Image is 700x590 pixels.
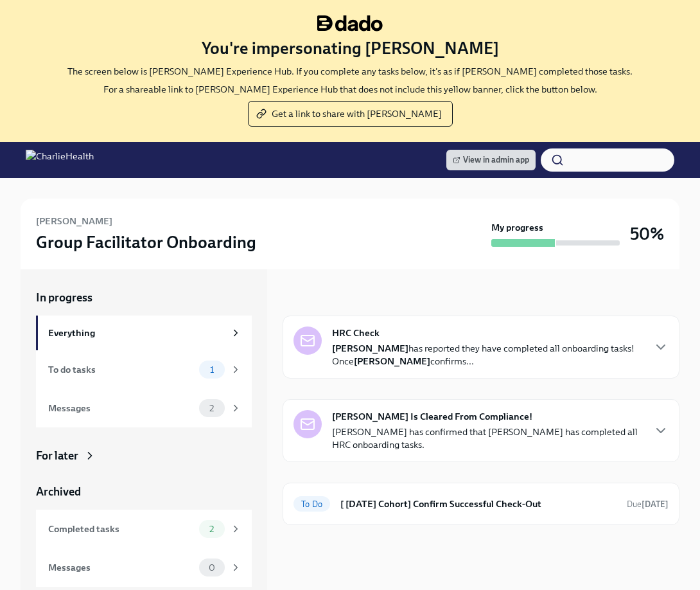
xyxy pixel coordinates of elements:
[36,316,252,350] a: Everything
[36,448,78,463] div: For later
[36,548,252,587] a: Messages0
[36,510,252,548] a: Completed tasks2
[491,221,543,234] strong: My progress
[36,214,112,228] h6: [PERSON_NAME]
[202,524,222,534] span: 2
[48,401,194,415] div: Messages
[201,563,223,573] span: 0
[317,15,383,31] img: dado
[332,342,643,368] p: has reported they have completed all onboarding tasks! Once confirms...
[293,499,330,509] span: To Do
[67,65,633,78] p: The screen below is [PERSON_NAME] Experience Hub. If you complete any tasks below, it's as if [PE...
[248,101,453,127] button: Get a link to share with [PERSON_NAME]
[202,37,499,60] h3: You're impersonating [PERSON_NAME]
[642,499,669,509] strong: [DATE]
[36,231,256,254] h3: Group Facilitator Onboarding
[36,448,252,463] a: For later
[332,326,380,339] strong: HRC Check
[354,355,430,367] strong: [PERSON_NAME]
[283,290,339,305] div: In progress
[630,222,664,246] h3: 50%
[36,389,252,427] a: Messages2
[202,404,222,413] span: 2
[36,484,252,499] a: Archived
[36,290,252,305] a: In progress
[48,522,194,536] div: Completed tasks
[48,362,194,377] div: To do tasks
[103,83,597,96] p: For a shareable link to [PERSON_NAME] Experience Hub that does not include this yellow banner, cl...
[202,365,222,375] span: 1
[48,326,225,340] div: Everything
[332,343,408,354] strong: [PERSON_NAME]
[259,107,442,120] span: Get a link to share with [PERSON_NAME]
[446,150,536,170] a: View in admin app
[627,499,669,509] span: Due
[293,494,669,514] a: To Do[ [DATE] Cohort] Confirm Successful Check-OutDue[DATE]
[453,154,529,166] span: View in admin app
[332,425,643,451] p: [PERSON_NAME] has confirmed that [PERSON_NAME] has completed all HRC onboarding tasks.
[332,410,532,423] strong: [PERSON_NAME] Is Cleared From Compliance!
[340,497,617,511] h6: [ [DATE] Cohort] Confirm Successful Check-Out
[26,150,94,170] img: CharlieHealth
[48,560,194,575] div: Messages
[36,350,252,389] a: To do tasks1
[627,498,669,510] span: October 31st, 2025 09:00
